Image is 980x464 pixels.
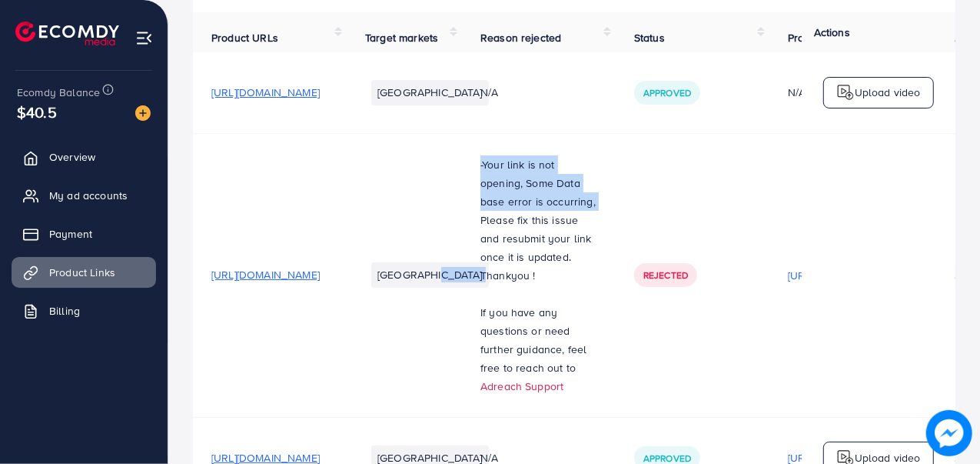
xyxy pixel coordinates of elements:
[12,295,156,326] a: Billing
[135,29,153,47] img: menu
[371,262,489,287] li: [GEOGRAPHIC_DATA]
[814,25,850,40] span: Actions
[926,410,972,456] img: image
[788,266,896,285] p: [URL][DOMAIN_NAME]
[480,30,561,45] span: Reason rejected
[643,86,691,99] span: Approved
[49,188,128,203] span: My ad accounts
[211,30,278,45] span: Product URLs
[49,149,95,165] span: Overview
[49,265,115,280] span: Product Links
[371,80,489,105] li: [GEOGRAPHIC_DATA]
[135,105,151,121] img: image
[15,22,119,45] img: logo
[17,101,57,123] span: $40.5
[12,257,156,288] a: Product Links
[211,85,320,100] span: [URL][DOMAIN_NAME]
[17,85,100,100] span: Ecomdy Balance
[211,267,320,282] span: [URL][DOMAIN_NAME]
[49,303,80,319] span: Billing
[365,30,438,45] span: Target markets
[788,85,896,100] div: N/A
[788,30,855,45] span: Product video
[480,379,563,394] a: Adreach Support
[855,83,921,102] p: Upload video
[480,305,587,376] span: If you have any questions or need further guidance, feel free to reach out to
[480,155,597,285] p: -Your link is not opening, Some Data base error is occurring, Please fix this issue and resubmit ...
[480,85,498,100] span: N/A
[836,83,855,102] img: logo
[12,180,156,211] a: My ad accounts
[49,226,92,242] span: Payment
[643,269,688,282] span: Rejected
[634,30,665,45] span: Status
[12,219,156,249] a: Payment
[12,142,156,172] a: Overview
